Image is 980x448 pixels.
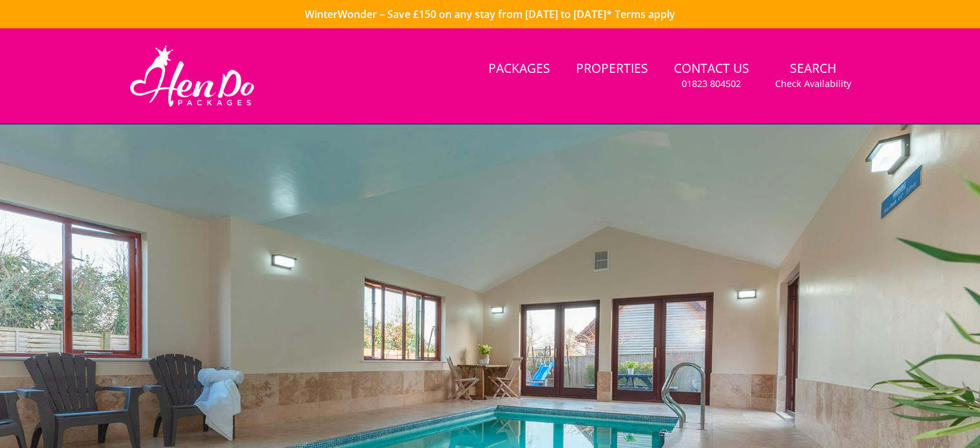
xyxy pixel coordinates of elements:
[124,44,260,108] img: Hen Do Packages
[775,77,851,90] small: Check Availability
[669,55,754,97] a: Contact Us01823 804502
[770,55,856,97] a: SearchCheck Availability
[571,55,653,84] a: Properties
[682,77,741,90] small: 01823 804502
[483,55,555,84] a: Packages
